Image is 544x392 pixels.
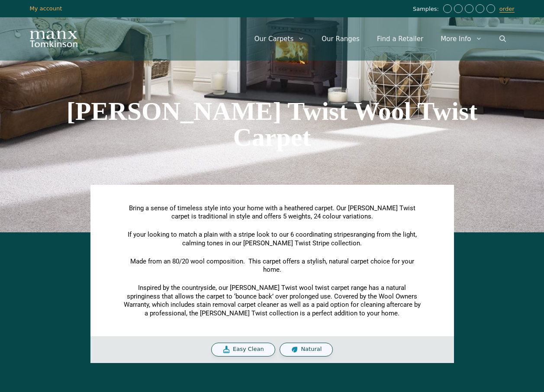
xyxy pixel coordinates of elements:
[30,31,77,47] img: Manx Tomkinson
[182,231,417,247] span: ranging from the light, calming tones in our [PERSON_NAME] Twist Stripe collection.
[432,26,490,52] a: More Info
[499,6,515,13] a: order
[246,26,515,52] nav: Primary
[413,6,441,13] span: Samples:
[491,26,515,52] a: Open Search Bar
[123,204,422,221] p: Bring a sense of timeless style into your home with a heathered carpet. Our [PERSON_NAME] Twist c...
[123,257,422,274] p: Made from an 80/20 wool composition. This carpet offers a stylish, natural carpet choice for your...
[123,284,422,318] p: Inspired by the countryside, our [PERSON_NAME] Twist wool twist carpet range has a natural spring...
[233,346,264,353] span: Easy Clean
[123,231,422,247] p: If your looking to match a plain with a stripe look to our 6 coordinating stripes
[30,98,515,150] h1: [PERSON_NAME] Twist Wool Twist Carpet
[30,5,62,12] a: My account
[246,26,313,52] a: Our Carpets
[313,26,368,52] a: Our Ranges
[301,346,322,353] span: Natural
[368,26,432,52] a: Find a Retailer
